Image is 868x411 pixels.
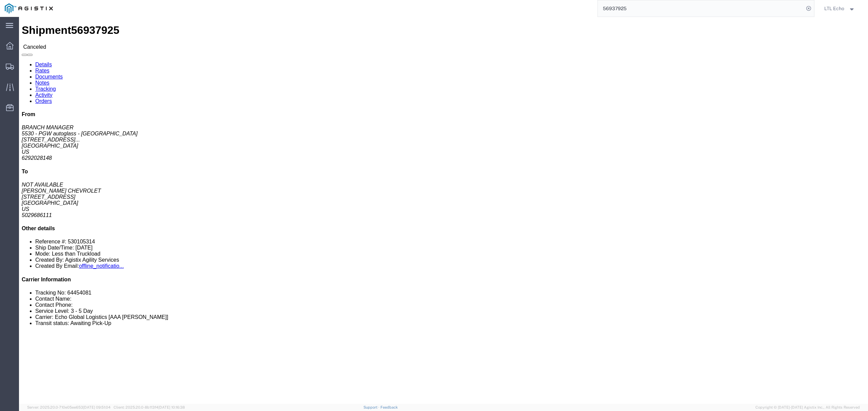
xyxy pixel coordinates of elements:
[755,405,860,410] span: Copyright © [DATE]-[DATE] Agistix Inc., All Rights Reserved
[598,0,804,17] input: Search for shipment number, reference number
[380,405,398,409] a: Feedback
[27,405,111,409] span: Server: 2025.20.0-710e05ee653
[83,405,111,409] span: [DATE] 09:51:04
[363,405,380,409] a: Support
[5,3,53,14] img: logo
[824,5,844,12] span: LTL Echo
[158,405,185,409] span: [DATE] 10:16:38
[114,405,185,409] span: Client: 2025.20.0-8b113f4
[19,17,868,404] iframe: FS Legacy Container
[824,4,859,13] button: LTL Echo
